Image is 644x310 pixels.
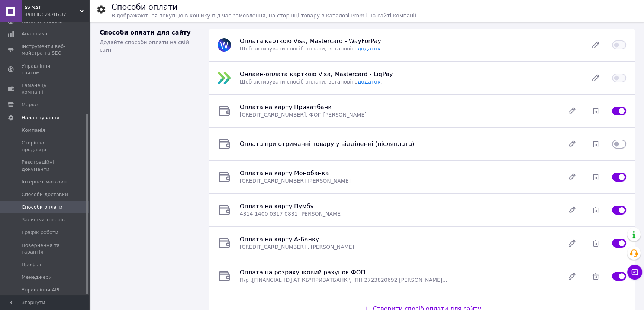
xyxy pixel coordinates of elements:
span: 4314 1400 0317 0831 [PERSON_NAME] [240,211,343,217]
span: Оплата на розрахунковий рахунок ФОП [240,269,366,276]
span: Оплата на карту Приватбанк [240,104,332,111]
span: AV-SAT [24,4,80,11]
span: Оплата при отриманні товару у відділенні (післяплата) [240,140,415,147]
span: Оплата карткою Visa, Mastercard - WayForPay [240,37,381,45]
span: Інструменти веб-майстра та SEO [22,43,69,56]
span: Відображаються покупцю в кошику під час замовлення, на сторінці товару в каталозі Prom і на сайті... [112,13,418,19]
span: Способи оплати для сайту [100,29,191,36]
span: П/р ,[FINANCIAL_ID] АТ КБ"ПРИВАТБАНК", ІПН 2723820692 [PERSON_NAME]... [240,277,447,283]
span: Аналітика [22,30,47,37]
span: Реєстраційні документи [22,159,69,172]
span: Графік роботи [22,229,58,236]
span: Сторінка продавця [22,140,69,153]
span: Способи оплати [22,204,62,211]
a: додаток [358,79,381,85]
span: Управління API-токенами [22,287,69,300]
span: [CREDIT_CARD_NUMBER] , [PERSON_NAME] [240,244,354,250]
span: Інтернет-магазин [22,179,67,185]
span: Оплата на карту Монобанка [240,170,329,177]
span: Профіль [22,261,43,268]
span: Щоб активувати спосіб оплати, встановіть . [240,79,382,85]
span: Оплата на карту Пумбу [240,203,314,210]
span: [CREDIT_CARD_NUMBER] [PERSON_NAME] [240,178,351,184]
h1: Способи оплати [112,3,178,12]
span: Щоб активувати спосіб оплати, встановіть . [240,46,382,52]
div: Ваш ID: 2478737 [24,11,89,18]
span: Залишки товарів [22,216,65,223]
span: Додайте способи оплати на свій сайт. [100,39,189,53]
span: Маркет [22,101,41,108]
span: Гаманець компанії [22,82,69,95]
span: Онлайн-оплата карткою Visa, Mastercard - LiqPay [240,71,393,78]
span: Управління сайтом [22,63,69,76]
span: Повернення та гарантія [22,242,69,255]
span: Менеджери [22,274,52,281]
span: [CREDIT_CARD_NUMBER], ФОП [PERSON_NAME] [240,112,367,118]
span: Налаштування [22,114,59,121]
button: Чат з покупцем [627,265,642,280]
span: Способи доставки [22,191,68,198]
span: Компанія [22,127,45,134]
a: додаток [358,46,381,52]
span: Оплата на карту А-Банку [240,236,319,243]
